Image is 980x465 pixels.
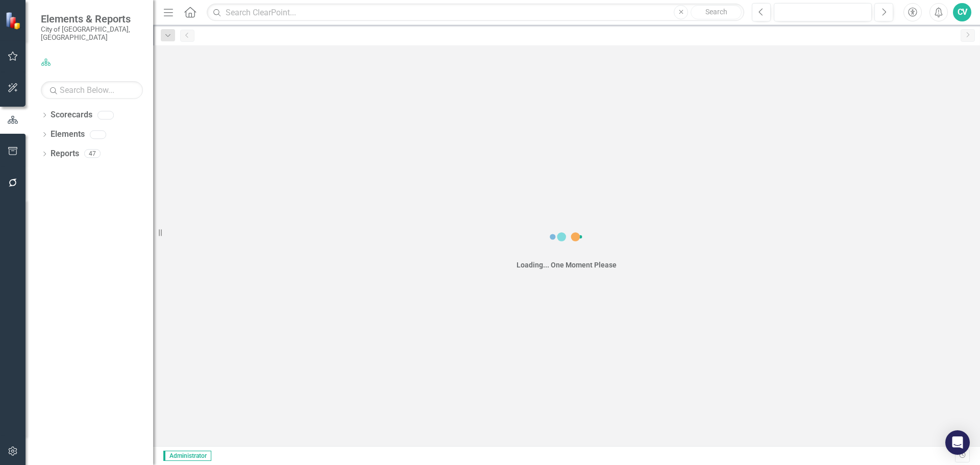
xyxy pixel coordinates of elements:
[207,4,744,21] input: Search ClearPoint...
[51,148,79,160] a: Reports
[705,8,727,16] span: Search
[84,150,101,158] div: 47
[51,109,92,121] a: Scorecards
[953,3,971,21] button: CV
[41,81,143,99] input: Search Below...
[51,129,85,140] a: Elements
[41,25,143,42] small: City of [GEOGRAPHIC_DATA], [GEOGRAPHIC_DATA]
[5,12,23,30] img: ClearPoint Strategy
[163,451,211,461] span: Administrator
[945,430,970,455] div: Open Intercom Messenger
[691,5,742,19] button: Search
[517,260,617,270] div: Loading... One Moment Please
[41,13,143,25] span: Elements & Reports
